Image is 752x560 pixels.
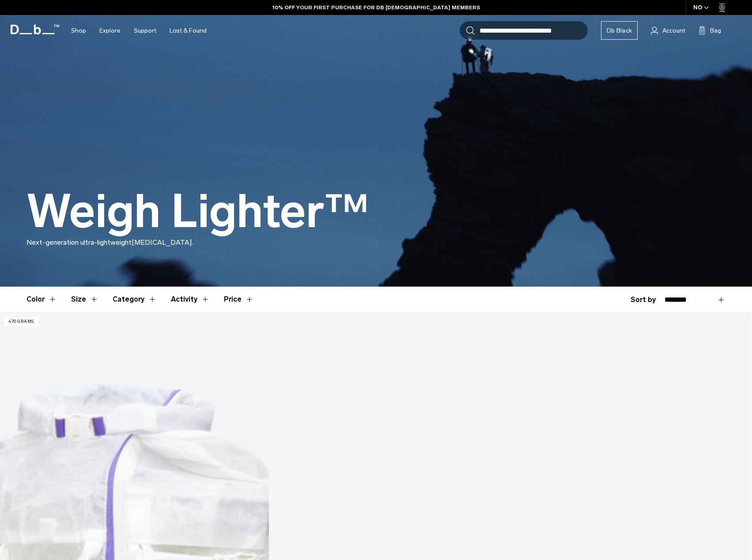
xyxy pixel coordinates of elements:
button: Toggle Filter [171,287,210,312]
span: [MEDICAL_DATA]. [132,238,193,246]
a: Lost & Found [170,15,207,46]
a: Account [651,25,685,36]
a: Support [134,15,156,46]
span: Bag [710,26,721,35]
span: Next-generation ultra-lightweight [26,238,132,246]
button: Toggle Filter [26,287,57,312]
button: Toggle Filter [71,287,98,312]
nav: Main Navigation [64,15,213,46]
h1: Weigh Lighter™ [26,186,369,237]
p: 470 grams [4,317,38,326]
button: Toggle Price [224,287,254,312]
span: Account [662,26,685,35]
button: Toggle Filter [113,287,157,312]
a: Shop [71,15,86,46]
a: Db Black [601,21,638,40]
a: 10% OFF YOUR FIRST PURCHASE FOR DB [DEMOGRAPHIC_DATA] MEMBERS [272,4,480,11]
button: Bag [699,25,721,36]
a: Explore [99,15,121,46]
